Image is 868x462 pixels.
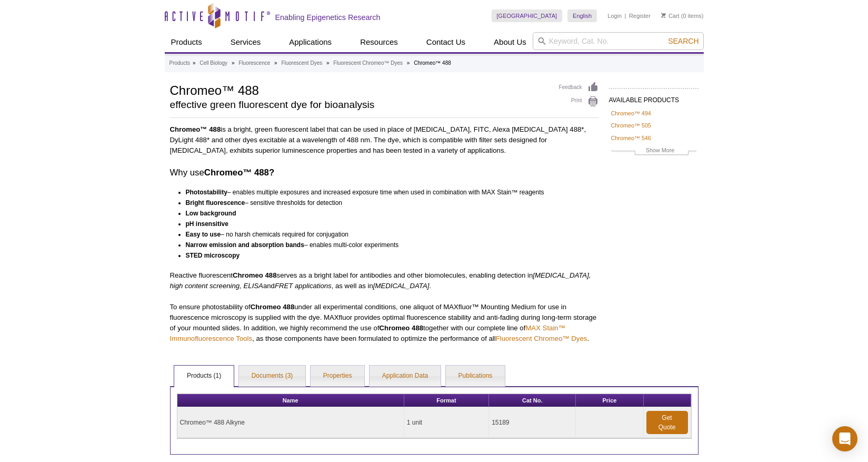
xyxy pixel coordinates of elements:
th: Price [576,394,643,407]
div: Open Intercom Messenger [832,426,857,451]
th: Format [404,394,489,407]
a: Fluorescent Dyes [281,58,322,68]
li: Chromeo™ 488 [414,60,451,66]
a: Chromeo™ 505 [611,121,651,130]
li: (0 items) [661,9,704,22]
span: Search [668,37,699,45]
td: 1 unit [404,407,489,438]
p: is a bright, green fluorescent label that can be used in place of [MEDICAL_DATA], FITC, Alexa [ME... [170,124,598,156]
h3: Why use [170,166,598,179]
a: Products (1) [174,366,234,387]
h1: Chromeo™ 488 [170,82,548,97]
a: English [567,9,597,22]
a: Show More [611,145,696,158]
em: [MEDICAL_DATA], high content screening, ELISA [170,271,591,290]
input: Keyword, Cat. No. [533,32,704,50]
a: Publications [446,366,505,387]
a: Products [169,58,190,68]
a: [GEOGRAPHIC_DATA] [492,9,563,22]
th: Name [177,394,404,407]
strong: Chromeo 488 [251,303,295,311]
a: Cell Biology [199,58,227,68]
li: » [232,60,235,66]
td: Chromeo™ 488 Alkyne [177,407,404,438]
a: Documents (3) [239,366,306,387]
a: Fluorescent Chromeo™ Dyes [496,335,587,342]
li: » [193,60,196,66]
strong: Easy to use [186,231,221,238]
strong: Photostability [186,189,227,196]
strong: Chromeo 488 [233,271,277,279]
strong: pH insensitive [186,220,228,228]
li: » [274,60,277,66]
a: Resources [354,32,404,52]
button: Search [665,36,702,46]
li: – sensitive thresholds for detection [186,198,589,208]
h2: AVAILABLE PRODUCTS [609,88,699,107]
a: Products [165,32,208,52]
li: – no harsh chemicals required for conjugation [186,229,589,240]
a: Applications [283,32,338,52]
a: Contact Us [420,32,472,52]
a: Print [559,96,598,107]
a: Chromeo™ 546 [611,133,651,143]
strong: Narrow emission and absorption bands [186,241,304,249]
h2: effective green fluorescent dye for bioanalysis [170,100,548,110]
td: 15189 [489,407,576,438]
a: Services [224,32,267,52]
a: Cart [661,12,680,19]
strong: Chromeo™ 488 [170,125,221,133]
li: | [625,9,626,22]
em: FRET applications [275,282,332,290]
img: Your Cart [661,13,666,18]
h2: Enabling Epigenetics Research [275,13,381,22]
em: [MEDICAL_DATA] [373,282,430,290]
a: Fluorescence [238,58,270,68]
li: » [326,60,330,66]
li: » [407,60,410,66]
a: Register [629,12,651,19]
strong: Bright fluorescence [186,199,245,207]
a: Properties [311,366,365,387]
th: Cat No. [489,394,576,407]
strong: Chromeo 488 [380,324,424,332]
strong: Low background [186,210,236,217]
a: Fluorescent Chromeo™ Dyes [333,58,403,68]
p: Reactive fluorescent serves as a bright label for antibodies and other biomolecules, enabling det... [170,270,598,291]
a: Feedback [559,82,598,93]
a: Application Data [370,366,441,387]
a: Get Quote [646,411,688,434]
a: MAX Stain™ Immunofluorescence Tools [170,324,565,342]
p: To ensure photostability of under all experimental conditions, one aliquot of MAXfluor™ Mounting ... [170,302,598,344]
strong: STED microscopy [186,252,240,259]
a: Chromeo™ 494 [611,109,651,118]
li: – enables multiple exposures and increased exposure time when used in combination with MAX Stain™... [186,187,589,198]
a: About Us [487,32,533,52]
strong: Chromeo™ 488? [204,168,274,178]
a: Login [607,12,622,19]
li: – enables multi-color experiments [186,240,589,250]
